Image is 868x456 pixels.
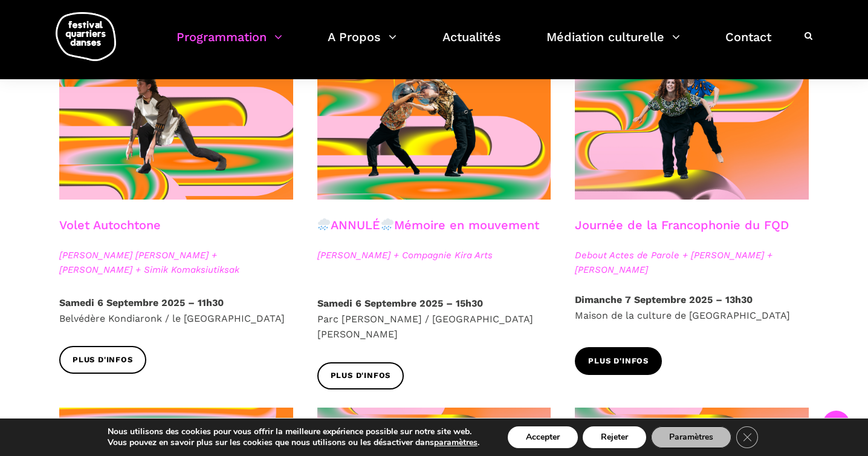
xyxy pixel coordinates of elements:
[317,362,404,389] a: Plus d'infos
[328,27,397,62] a: A Propos
[575,347,662,374] a: Plus d'infos
[59,218,161,232] a: Volet Autochtone
[434,437,478,448] button: paramètres
[575,292,809,323] p: Maison de la culture de [GEOGRAPHIC_DATA]
[108,437,479,448] p: Vous pouvez en savoir plus sur les cookies que nous utilisons ou les désactiver dans .
[575,294,753,305] strong: Dimanche 7 Septembre 2025 – 13h30
[331,370,391,382] span: Plus d'infos
[725,27,771,62] a: Contact
[575,248,809,277] span: Debout Actes de Parole + [PERSON_NAME] + [PERSON_NAME]
[317,298,483,309] strong: Samedi 6 Septembre 2025 – 15h30
[651,426,731,448] button: Paramètres
[575,218,789,232] a: Journée de la Francophonie du FQD
[583,426,646,448] button: Rejeter
[381,218,394,230] img: 🌧️
[317,296,551,342] p: Parc [PERSON_NAME] / [GEOGRAPHIC_DATA][PERSON_NAME]
[588,355,649,368] span: Plus d'infos
[59,248,293,277] span: [PERSON_NAME] [PERSON_NAME] + [PERSON_NAME] + Simik Komaksiutiksak
[442,27,501,62] a: Actualités
[318,218,330,230] img: 🌧️
[73,354,133,366] span: Plus d'infos
[59,295,293,326] p: Belvédère Kondiaronk / le [GEOGRAPHIC_DATA]
[59,346,146,373] a: Plus d'infos
[508,426,578,448] button: Accepter
[59,297,224,308] strong: Samedi 6 Septembre 2025 – 11h30
[177,27,282,62] a: Programmation
[317,248,551,262] span: [PERSON_NAME] + Compagnie Kira Arts
[56,12,116,61] img: logo-fqd-med
[546,27,680,62] a: Médiation culturelle
[736,426,758,448] button: Close GDPR Cookie Banner
[108,426,479,437] p: Nous utilisons des cookies pour vous offrir la meilleure expérience possible sur notre site web.
[317,218,540,232] a: ANNULÉMémoire en mouvement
